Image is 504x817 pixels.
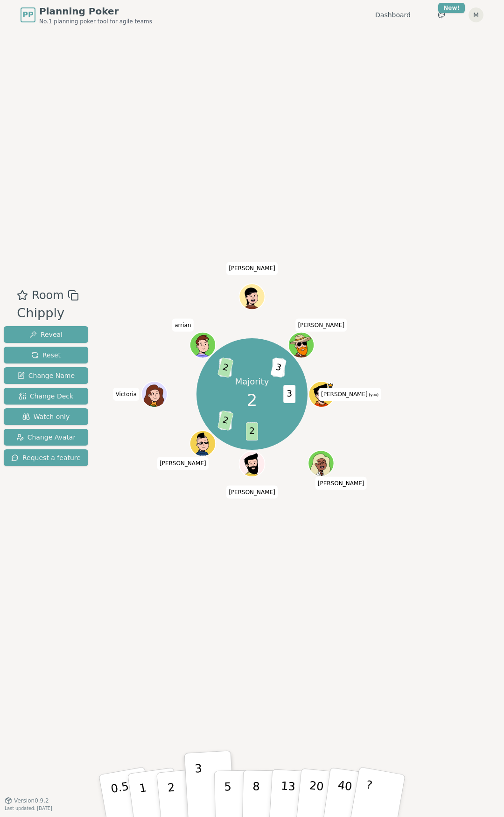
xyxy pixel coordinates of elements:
[217,357,234,378] span: 2
[22,412,70,421] span: Watch only
[4,347,88,363] button: Reset
[295,318,347,331] span: Click to change your name
[469,7,483,22] button: M
[16,433,76,442] span: Change Avatar
[4,388,88,405] button: Change Deck
[226,485,278,498] span: Click to change your name
[11,453,81,462] span: Request a feature
[17,371,75,380] span: Change Name
[368,393,379,397] span: (you)
[219,358,231,377] span: 5
[235,376,269,387] p: Majority
[22,9,33,21] span: PP
[309,382,334,406] button: Click to change your avatar
[246,422,258,440] span: 2
[219,412,231,430] span: 5
[39,18,152,25] span: No.1 planning poker tool for agile teams
[14,797,49,804] span: Version 0.9.2
[5,806,52,811] span: Last updated: [DATE]
[217,410,234,431] span: 2
[29,330,63,339] span: Reveal
[375,10,411,20] a: Dashboard
[172,318,193,331] span: Click to change your name
[39,5,152,18] span: Planning Poker
[4,326,88,343] button: Reveal
[438,3,465,13] div: New!
[17,287,28,304] button: Add as favourite
[247,387,258,412] span: 2
[270,357,287,378] span: 3
[157,457,209,470] span: Click to change your name
[433,7,450,23] button: New!
[113,388,140,401] span: Click to change your name
[283,385,295,403] span: 3
[4,367,88,384] button: Change Name
[327,382,334,389] span: Matthew is the host
[226,262,278,275] span: Click to change your name
[4,429,88,446] button: Change Avatar
[4,408,88,425] button: Watch only
[32,287,63,304] span: Room
[19,391,73,401] span: Change Deck
[315,476,367,489] span: Click to change your name
[319,388,381,401] span: Click to change your name
[21,5,152,25] a: PPPlanning PokerNo.1 planning poker tool for agile teams
[195,762,205,813] p: 3
[273,358,285,377] span: 2
[5,797,49,804] button: Version0.9.2
[17,304,78,323] div: Chipply
[31,350,61,360] span: Reset
[4,449,88,466] button: Request a feature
